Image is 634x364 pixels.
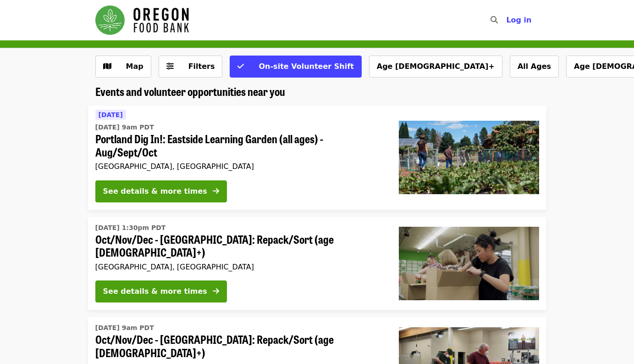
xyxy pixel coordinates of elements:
i: search icon [491,16,498,24]
i: check icon [237,62,244,71]
i: map icon [103,62,111,71]
div: See details & more times [103,186,207,197]
span: Filters [188,62,215,71]
i: sliders-h icon [166,62,174,71]
time: [DATE] 9am PDT [95,123,154,132]
i: arrow-right icon [213,187,219,196]
div: See details & more times [103,286,207,297]
span: On-site Volunteer Shift [259,62,353,71]
button: Age [DEMOGRAPHIC_DATA]+ [369,56,502,78]
button: See details & more times [95,280,227,302]
input: Search [503,9,511,31]
div: [GEOGRAPHIC_DATA], [GEOGRAPHIC_DATA] [95,263,384,271]
div: [GEOGRAPHIC_DATA], [GEOGRAPHIC_DATA] [95,162,384,171]
img: Portland Dig In!: Eastside Learning Garden (all ages) - Aug/Sept/Oct organized by Oregon Food Bank [399,121,539,194]
button: On-site Volunteer Shift [230,56,361,78]
img: Oregon Food Bank - Home [95,6,189,35]
button: Show map view [95,56,151,78]
button: Log in [499,11,539,29]
span: Events and volunteer opportunities near you [95,83,285,99]
time: [DATE] 9am PDT [95,323,154,333]
img: Oct/Nov/Dec - Portland: Repack/Sort (age 8+) organized by Oregon Food Bank [399,227,539,300]
span: [DATE] [99,111,123,118]
i: arrow-right icon [213,287,219,296]
span: Map [126,62,143,71]
span: Portland Dig In!: Eastside Learning Garden (all ages) - Aug/Sept/Oct [95,132,384,159]
button: All Ages [510,56,559,78]
button: Filters (0 selected) [159,56,223,78]
time: [DATE] 1:30pm PDT [95,223,166,233]
span: Oct/Nov/Dec - [GEOGRAPHIC_DATA]: Repack/Sort (age [DEMOGRAPHIC_DATA]+) [95,333,384,359]
span: Log in [506,16,531,24]
a: See details for "Oct/Nov/Dec - Portland: Repack/Sort (age 8+)" [88,217,546,310]
a: See details for "Portland Dig In!: Eastside Learning Garden (all ages) - Aug/Sept/Oct" [88,106,546,210]
span: Oct/Nov/Dec - [GEOGRAPHIC_DATA]: Repack/Sort (age [DEMOGRAPHIC_DATA]+) [95,233,384,259]
button: See details & more times [95,180,227,202]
